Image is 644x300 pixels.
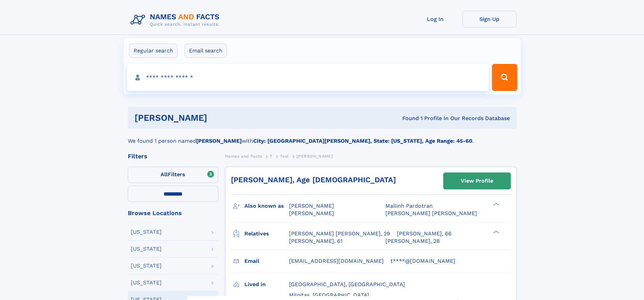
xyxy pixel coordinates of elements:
[244,200,289,212] h3: Also known as
[127,64,489,91] input: search input
[196,138,242,144] b: [PERSON_NAME]
[231,176,396,184] a: [PERSON_NAME], Age [DEMOGRAPHIC_DATA]
[492,202,500,207] div: ❯
[161,171,168,178] span: All
[128,153,218,159] div: Filters
[492,230,500,234] div: ❯
[289,210,334,216] span: [PERSON_NAME]
[305,115,510,122] div: Found 1 Profile In Our Records Database
[397,230,452,237] a: [PERSON_NAME], 66
[244,279,289,290] h3: Lived in
[131,246,162,252] div: [US_STATE]
[185,44,227,58] label: Email search
[131,263,162,269] div: [US_STATE]
[296,154,333,159] span: [PERSON_NAME]
[492,64,517,91] button: Search Button
[289,203,334,209] span: [PERSON_NAME]
[289,258,384,264] span: [EMAIL_ADDRESS][DOMAIN_NAME]
[225,152,262,160] a: Names and Facts
[129,44,177,58] label: Regular search
[408,11,462,27] a: Log In
[462,11,517,27] a: Sign Up
[289,281,405,287] span: [GEOGRAPHIC_DATA], [GEOGRAPHIC_DATA]
[131,280,162,285] div: [US_STATE]
[253,138,472,144] b: City: [GEOGRAPHIC_DATA][PERSON_NAME], State: [US_STATE], Age Range: 45-60
[385,203,433,209] span: Mailinh Pardotran
[280,152,289,160] a: Teal
[131,229,162,235] div: [US_STATE]
[385,210,477,216] span: [PERSON_NAME] [PERSON_NAME]
[128,167,218,183] label: Filters
[289,237,342,245] a: [PERSON_NAME], 61
[289,230,390,237] a: [PERSON_NAME] [PERSON_NAME], 29
[128,11,225,29] img: Logo Names and Facts
[385,237,440,245] a: [PERSON_NAME], 28
[270,152,272,160] a: T
[128,129,517,145] div: We found 1 person named with .
[128,210,218,216] div: Browse Locations
[289,292,369,298] span: Milpitas, [GEOGRAPHIC_DATA]
[244,255,289,267] h3: Email
[461,173,493,189] div: View Profile
[244,228,289,239] h3: Relatives
[280,154,289,159] span: Teal
[135,114,305,122] h1: [PERSON_NAME]
[444,173,510,189] a: View Profile
[270,154,272,159] span: T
